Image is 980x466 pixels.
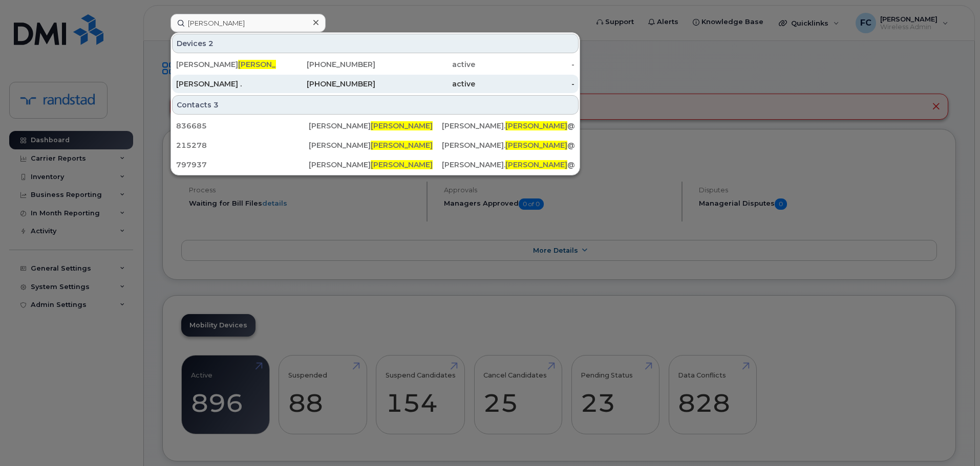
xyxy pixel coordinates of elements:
[442,160,574,170] div: [PERSON_NAME]. @[DOMAIN_NAME]
[371,160,433,169] span: [PERSON_NAME]
[172,156,579,174] a: 797937[PERSON_NAME][PERSON_NAME][PERSON_NAME].[PERSON_NAME]@[DOMAIN_NAME]
[442,140,574,150] div: [PERSON_NAME]. @[DOMAIN_NAME]
[375,59,475,70] div: active
[172,117,579,135] a: 836685[PERSON_NAME][PERSON_NAME][PERSON_NAME].[PERSON_NAME]@[DOMAIN_NAME]
[505,141,567,150] span: [PERSON_NAME]
[172,95,579,115] div: Contacts
[475,79,575,89] div: -
[176,160,309,170] div: 797937
[309,160,441,170] div: [PERSON_NAME]
[371,141,433,150] span: [PERSON_NAME]
[208,38,214,49] span: 2
[442,121,574,131] div: [PERSON_NAME]. @[DOMAIN_NAME]
[505,121,567,130] span: [PERSON_NAME]
[309,140,441,150] div: [PERSON_NAME]
[176,79,276,89] div: [PERSON_NAME] .
[309,121,441,131] div: [PERSON_NAME]
[238,60,300,69] span: [PERSON_NAME]
[176,59,276,70] div: [PERSON_NAME]
[505,160,567,169] span: [PERSON_NAME]
[214,100,219,110] span: 3
[176,140,309,150] div: 215278
[371,121,433,130] span: [PERSON_NAME]
[176,121,309,131] div: 836685
[172,75,579,93] a: [PERSON_NAME] .[PHONE_NUMBER]active-
[172,34,579,53] div: Devices
[276,79,376,89] div: [PHONE_NUMBER]
[172,55,579,74] a: [PERSON_NAME][PERSON_NAME][PHONE_NUMBER]active-
[276,59,376,70] div: [PHONE_NUMBER]
[475,59,575,70] div: -
[375,79,475,89] div: active
[172,136,579,154] a: 215278[PERSON_NAME][PERSON_NAME][PERSON_NAME].[PERSON_NAME]@[DOMAIN_NAME]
